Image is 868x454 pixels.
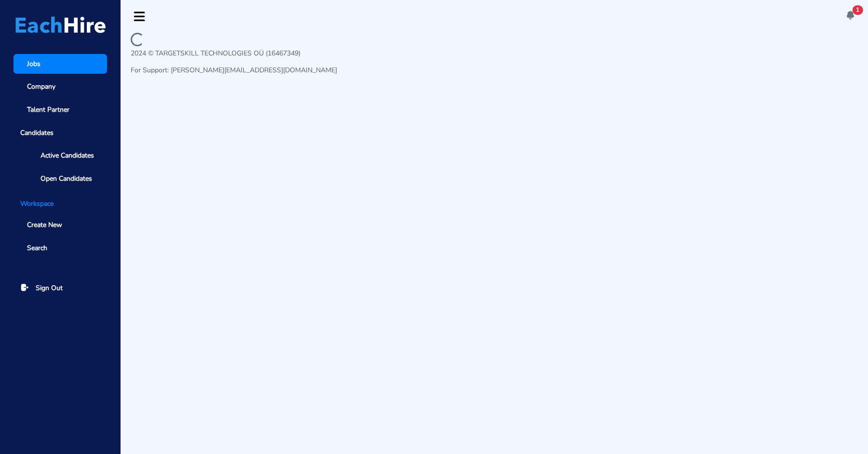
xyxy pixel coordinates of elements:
[27,146,107,165] a: Active Candidates
[15,16,106,33] img: Logo
[27,59,41,69] span: Jobs
[14,77,107,97] a: Company
[14,54,107,74] a: Jobs
[14,238,107,258] a: Search
[14,199,107,209] li: Workspace
[14,215,107,235] a: Create New
[131,48,337,58] p: 2024 © TARGETSKILL TECHNOLOGIES OÜ (16467349)
[27,105,69,115] span: Talent Partner
[36,283,63,293] span: Sign Out
[853,5,863,15] span: 1
[27,81,55,92] span: Company
[27,243,47,253] span: Search
[41,174,92,184] span: Open Candidates
[41,150,94,160] span: Active Candidates
[27,169,107,188] a: Open Candidates
[14,100,107,120] a: Talent Partner
[14,123,107,143] span: Candidates
[845,10,855,23] a: 1
[27,220,62,230] span: Create New
[131,65,337,75] p: For Support: [PERSON_NAME][EMAIL_ADDRESS][DOMAIN_NAME]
